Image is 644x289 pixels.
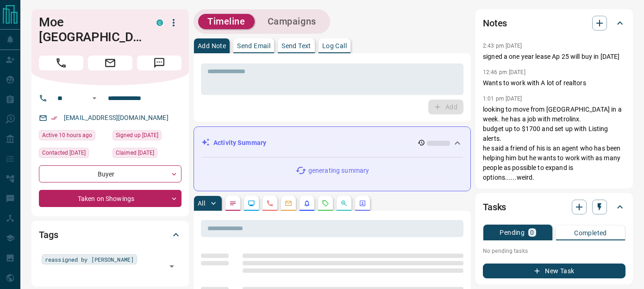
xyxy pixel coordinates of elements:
[229,200,237,207] svg: Notes
[258,14,325,29] button: Campaigns
[322,200,329,207] svg: Requests
[483,196,625,218] div: Tasks
[285,200,292,207] svg: Emails
[483,264,625,278] button: New Task
[113,130,181,143] div: Thu May 06 2021
[248,200,255,207] svg: Lead Browsing Activity
[500,229,525,236] p: Pending
[39,227,58,242] h2: Tags
[483,16,507,31] h2: Notes
[42,148,86,157] span: Contacted [DATE]
[483,105,625,182] p: looking to move from [GEOGRAPHIC_DATA] in a week. he has a job with metrolinx. budget up to $1700...
[308,166,369,176] p: generating summary
[51,115,57,121] svg: Email Verified
[483,200,506,214] h2: Tasks
[39,190,181,207] div: Taken on Showings
[39,165,181,182] div: Buyer
[237,43,270,49] p: Send Email
[530,229,534,236] p: 0
[137,56,181,70] span: Message
[39,148,108,161] div: Thu Oct 09 2025
[198,14,255,29] button: Timeline
[303,200,311,207] svg: Listing Alerts
[165,260,178,273] button: Open
[88,56,132,70] span: Email
[574,230,607,236] p: Completed
[359,200,366,207] svg: Agent Actions
[340,200,348,207] svg: Opportunities
[39,15,143,44] h1: Moe [GEOGRAPHIC_DATA]
[198,43,226,49] p: Add Note
[281,43,311,49] p: Send Text
[45,255,134,264] span: reassigned by [PERSON_NAME]
[116,148,154,157] span: Claimed [DATE]
[213,138,266,148] p: Activity Summary
[89,93,100,104] button: Open
[201,134,463,151] div: Activity Summary
[322,43,347,49] p: Log Call
[483,78,625,88] p: Wants to work with A lot of realtors
[156,19,163,26] div: condos.ca
[483,95,522,102] p: 1:01 pm [DATE]
[483,43,522,49] p: 2:43 pm [DATE]
[483,69,525,75] p: 12:46 pm [DATE]
[39,130,108,143] div: Tue Oct 14 2025
[64,114,169,121] a: [EMAIL_ADDRESS][DOMAIN_NAME]
[483,52,625,62] p: signed a one year lease Ap 25 will buy in [DATE]
[42,131,92,140] span: Active 10 hours ago
[483,12,625,34] div: Notes
[198,200,205,207] p: All
[483,244,625,258] p: No pending tasks
[39,224,181,246] div: Tags
[39,56,83,70] span: Call
[113,148,181,161] div: Tue Apr 08 2025
[266,200,274,207] svg: Calls
[116,131,158,140] span: Signed up [DATE]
